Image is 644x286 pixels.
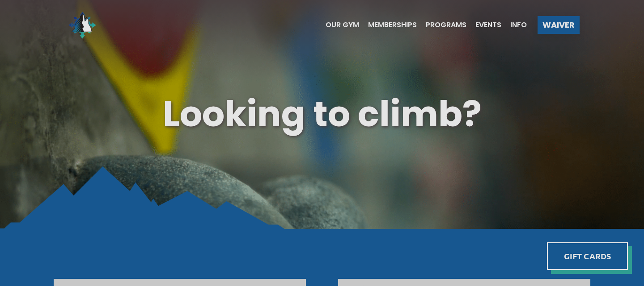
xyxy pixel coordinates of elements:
a: Our Gym [317,21,359,29]
span: Programs [426,21,466,29]
a: Info [501,21,527,29]
span: Info [510,21,527,29]
span: Waiver [542,21,575,29]
img: North Wall Logo [64,7,100,43]
a: Programs [417,21,466,29]
span: Our Gym [326,21,359,29]
h1: Looking to climb? [54,90,590,139]
span: Events [475,21,501,29]
a: Memberships [359,21,417,29]
a: Events [466,21,501,29]
span: Memberships [368,21,417,29]
a: Waiver [538,16,580,34]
